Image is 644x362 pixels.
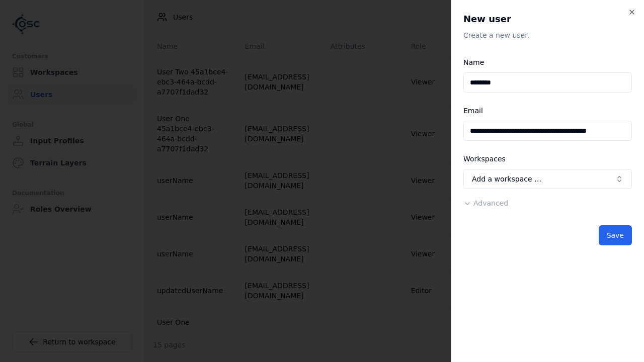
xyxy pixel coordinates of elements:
[599,225,632,245] button: Save
[463,12,632,26] h2: New user
[463,30,632,40] p: Create a new user.
[463,155,506,163] label: Workspaces
[463,198,508,208] button: Advanced
[473,199,508,207] span: Advanced
[463,107,483,115] label: Email
[463,58,484,66] label: Name
[472,174,541,184] span: Add a workspace …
